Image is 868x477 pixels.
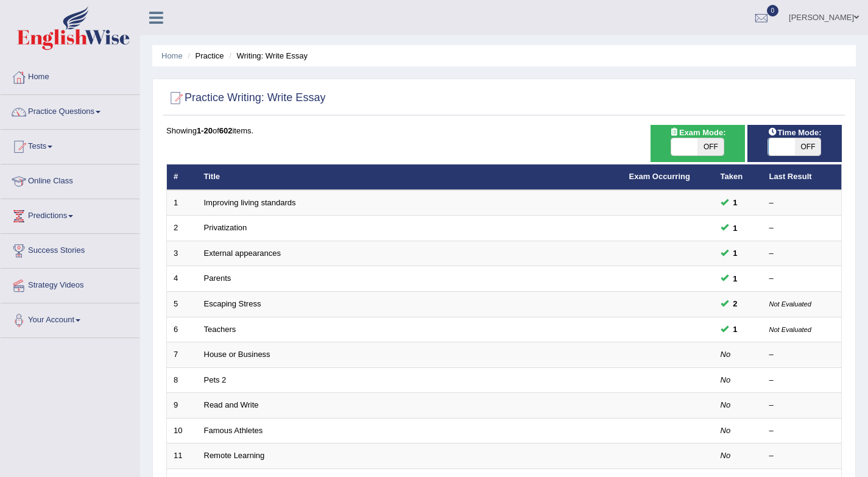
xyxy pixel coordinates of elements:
[729,196,743,209] span: You can still take this question
[763,164,842,190] th: Last Result
[204,198,296,207] a: Improving living standards
[204,223,247,232] a: Privatization
[204,375,227,384] a: Pets 2
[204,325,236,334] a: Teachers
[629,172,690,181] a: Exam Occurring
[197,126,213,135] b: 1-20
[697,138,724,155] span: OFF
[166,89,325,107] h2: Practice Writing: Write Essay
[763,126,826,139] span: Time Mode:
[226,50,308,62] li: Writing: Write Essay
[721,426,731,435] em: No
[769,197,835,209] div: –
[167,443,197,469] td: 11
[167,164,197,190] th: #
[794,138,820,155] span: OFF
[769,326,811,333] small: Not Evaluated
[769,375,835,386] div: –
[167,393,197,419] td: 9
[204,274,231,283] a: Parents
[204,249,281,258] a: External appearances
[769,450,835,462] div: –
[185,50,224,62] li: Practice
[161,51,183,60] a: Home
[167,216,197,241] td: 2
[204,299,261,308] a: Escaping Stress
[729,323,743,336] span: You can still take this question
[769,425,835,437] div: –
[769,300,811,308] small: Not Evaluated
[167,342,197,368] td: 7
[665,126,730,139] span: Exam Mode:
[167,367,197,393] td: 8
[729,297,743,310] span: You can still take this question
[197,164,623,190] th: Title
[714,164,763,190] th: Taken
[1,303,139,334] a: Your Account
[1,234,139,264] a: Success Stories
[769,273,835,284] div: –
[204,350,270,359] a: House or Business
[167,190,197,216] td: 1
[167,241,197,266] td: 3
[729,222,743,235] span: You can still take this question
[1,164,139,195] a: Online Class
[167,292,197,317] td: 5
[167,418,197,443] td: 10
[729,272,743,285] span: You can still take this question
[769,222,835,234] div: –
[729,247,743,260] span: You can still take this question
[219,126,233,135] b: 602
[1,95,139,125] a: Practice Questions
[769,349,835,361] div: –
[166,125,842,136] div: Showing of items.
[721,350,731,359] em: No
[721,451,731,460] em: No
[769,400,835,411] div: –
[1,60,139,91] a: Home
[204,451,265,460] a: Remote Learning
[204,426,263,435] a: Famous Athletes
[1,130,139,160] a: Tests
[1,269,139,299] a: Strategy Videos
[769,248,835,260] div: –
[204,400,259,409] a: Read and Write
[721,400,731,409] em: No
[651,125,745,162] div: Show exams occurring in exams
[767,5,779,16] span: 0
[167,266,197,292] td: 4
[721,375,731,384] em: No
[167,317,197,342] td: 6
[1,199,139,230] a: Predictions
